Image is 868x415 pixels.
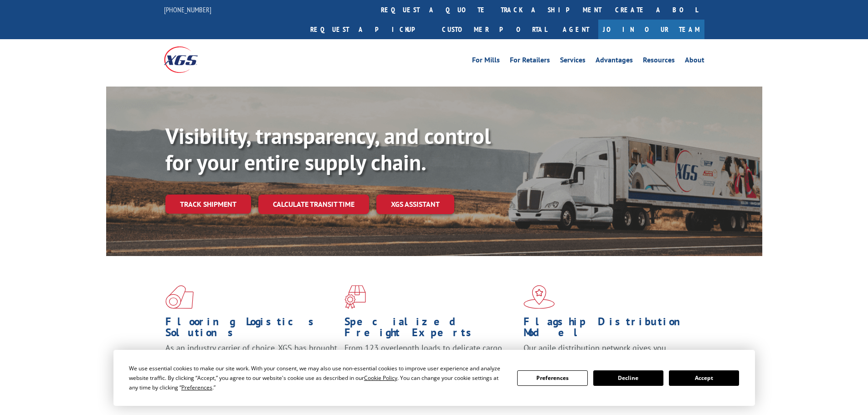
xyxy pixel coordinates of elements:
[129,364,506,392] div: We use essential cookies to make our site work. With your consent, we may also use non-essential ...
[258,195,369,214] a: Calculate transit time
[517,370,587,386] button: Preferences
[524,285,555,309] img: xgs-icon-flagship-distribution-model-red
[344,285,366,309] img: xgs-icon-focused-on-flooring-red
[376,195,454,214] a: XGS ASSISTANT
[165,316,338,343] h1: Flooring Logistics Solutions
[524,316,696,343] h1: Flagship Distribution Model
[685,56,704,67] a: About
[554,20,598,39] a: Agent
[643,56,675,67] a: Resources
[165,285,194,309] img: xgs-icon-total-supply-chain-intelligence-red
[669,370,739,386] button: Accept
[472,56,500,67] a: For Mills
[364,374,397,382] span: Cookie Policy
[593,370,663,386] button: Decline
[303,20,435,39] a: Request a pickup
[524,343,691,364] span: Our agile distribution network gives you nationwide inventory management on demand.
[596,56,633,67] a: Advantages
[344,343,517,383] p: From 123 overlength loads to delicate cargo, our experienced staff knows the best way to move you...
[164,5,211,14] a: [PHONE_NUMBER]
[560,56,586,67] a: Services
[510,56,550,67] a: For Retailers
[181,384,212,391] span: Preferences
[344,316,517,343] h1: Specialized Freight Experts
[165,195,251,214] a: Track shipment
[165,343,337,375] span: As an industry carrier of choice, XGS has brought innovation and dedication to flooring logistics...
[598,20,704,39] a: Join Our Team
[165,122,491,176] b: Visibility, transparency, and control for your entire supply chain.
[435,20,554,39] a: Customer Portal
[113,350,755,406] div: Cookie Consent Prompt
